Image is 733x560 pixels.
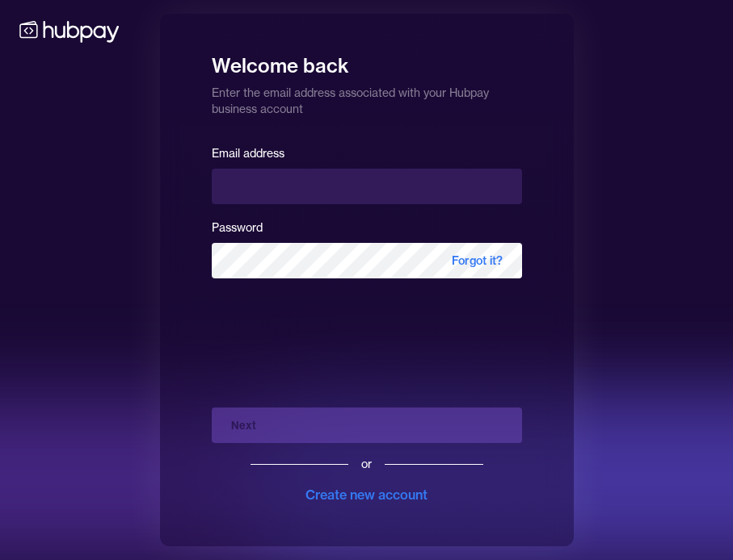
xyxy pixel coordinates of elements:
[361,456,372,472] div: or
[212,220,263,235] label: Password
[212,78,522,117] p: Enter the email address associated with your Hubpay business account
[432,243,522,278] span: Forgot it?
[212,43,522,78] h1: Welcome back
[305,485,428,504] div: Create new account
[212,146,284,161] label: Email address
